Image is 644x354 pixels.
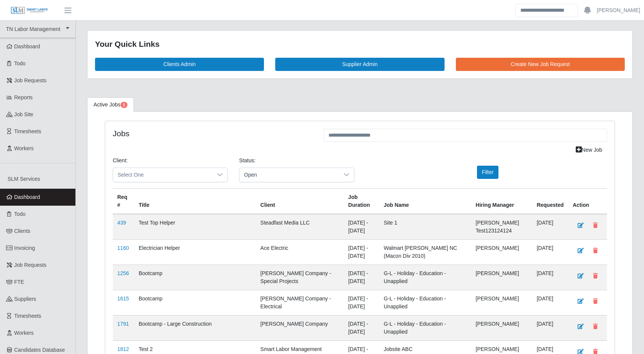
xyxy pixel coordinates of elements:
[117,321,129,327] a: 1791
[256,188,344,214] th: Client
[256,315,344,340] td: [PERSON_NAME] Company
[14,43,40,49] span: Dashboard
[379,214,471,240] td: Site 1
[134,188,256,214] th: Title
[532,290,568,315] td: [DATE]
[344,188,379,214] th: Job Duration
[568,188,607,214] th: Action
[239,157,256,165] label: Status:
[113,188,134,214] th: Req #
[14,228,31,234] span: Clients
[117,220,126,226] a: 439
[379,239,471,265] td: Walmart [PERSON_NAME] NC (Macon Div 2010)
[256,265,344,290] td: [PERSON_NAME] Company - Special Projects
[344,239,379,265] td: [DATE] - [DATE]
[117,245,129,251] a: 1160
[256,239,344,265] td: Ace Electric
[134,239,256,265] td: Electrician Helper
[532,214,568,240] td: [DATE]
[87,97,134,112] a: Active Jobs
[256,290,344,315] td: [PERSON_NAME] Company - Electrical
[471,214,532,240] td: [PERSON_NAME] Test123124124
[471,239,532,265] td: [PERSON_NAME]
[344,315,379,340] td: [DATE] - [DATE]
[532,239,568,265] td: [DATE]
[14,94,33,100] span: Reports
[95,58,264,71] a: Clients Admin
[344,265,379,290] td: [DATE] - [DATE]
[11,6,48,15] img: SLM Logo
[14,347,65,353] span: Candidates Database
[117,346,129,352] a: 1812
[14,296,36,302] span: Suppliers
[344,290,379,315] td: [DATE] - [DATE]
[14,194,40,200] span: Dashboard
[379,315,471,340] td: G-L - Holiday - Education - Unapplied
[379,290,471,315] td: G-L - Holiday - Education - Unapplied
[532,315,568,340] td: [DATE]
[14,77,47,83] span: Job Requests
[14,211,26,217] span: Todo
[117,296,129,302] a: 1615
[597,6,640,14] a: [PERSON_NAME]
[471,265,532,290] td: [PERSON_NAME]
[14,60,26,66] span: Todo
[121,102,127,108] span: Pending Jobs
[14,245,35,251] span: Invoicing
[14,313,41,319] span: Timesheets
[14,330,34,336] span: Workers
[471,315,532,340] td: [PERSON_NAME]
[113,157,128,165] label: Client:
[515,4,578,17] input: Search
[134,315,256,340] td: Bootcamp - Large Construction
[14,128,41,134] span: Timesheets
[379,188,471,214] th: Job Name
[477,166,498,179] button: Filter
[471,290,532,315] td: [PERSON_NAME]
[275,58,444,71] a: Supplier Admin
[344,214,379,240] td: [DATE] - [DATE]
[14,279,24,285] span: FTE
[134,265,256,290] td: Bootcamp
[379,265,471,290] td: G-L - Holiday - Education - Unapplied
[571,143,607,157] a: New Job
[14,145,34,151] span: Workers
[113,129,312,138] h4: Jobs
[456,58,625,71] a: Create New Job Request
[113,168,212,182] span: Select One
[239,168,339,182] span: Open
[14,262,47,268] span: Job Requests
[14,111,34,117] span: job site
[471,188,532,214] th: Hiring Manager
[8,176,40,182] span: SLM Services
[95,38,625,50] div: Your Quick Links
[134,214,256,240] td: Test Top Helper
[532,188,568,214] th: Requested
[117,270,129,276] a: 1256
[532,265,568,290] td: [DATE]
[134,290,256,315] td: Bootcamp
[256,214,344,240] td: Steadfast Media LLC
